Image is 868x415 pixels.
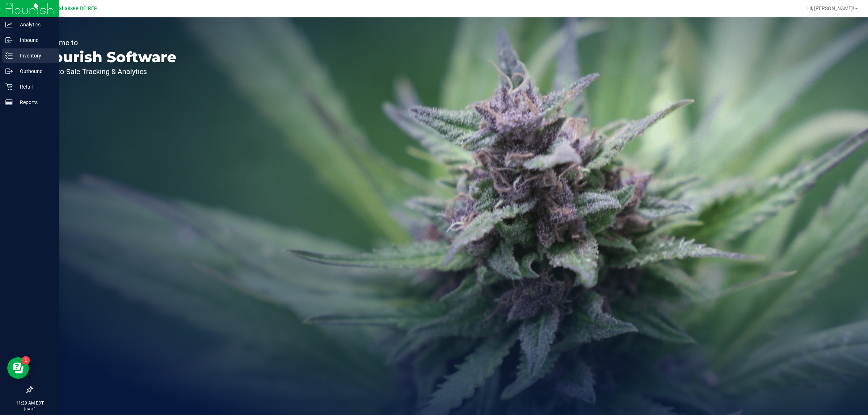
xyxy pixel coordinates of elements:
p: Outbound [13,67,56,76]
p: Inventory [13,51,56,60]
p: Reports [13,98,56,107]
inline-svg: Inventory [5,52,13,59]
inline-svg: Reports [5,99,13,106]
p: Analytics [13,20,56,29]
iframe: Resource center unread badge [21,356,30,365]
p: Inbound [13,36,56,44]
inline-svg: Outbound [5,68,13,75]
inline-svg: Retail [5,83,13,90]
span: Hi, [PERSON_NAME]! [807,5,854,11]
p: Welcome to [39,39,176,46]
p: [DATE] [3,406,56,412]
p: 11:29 AM EDT [3,400,56,406]
p: Retail [13,82,56,91]
inline-svg: Inbound [5,37,13,44]
p: Flourish Software [39,50,176,64]
p: Seed-to-Sale Tracking & Analytics [39,68,176,75]
span: Tallahassee DC REP [50,5,97,12]
inline-svg: Analytics [5,21,13,28]
iframe: Resource center [7,357,29,379]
